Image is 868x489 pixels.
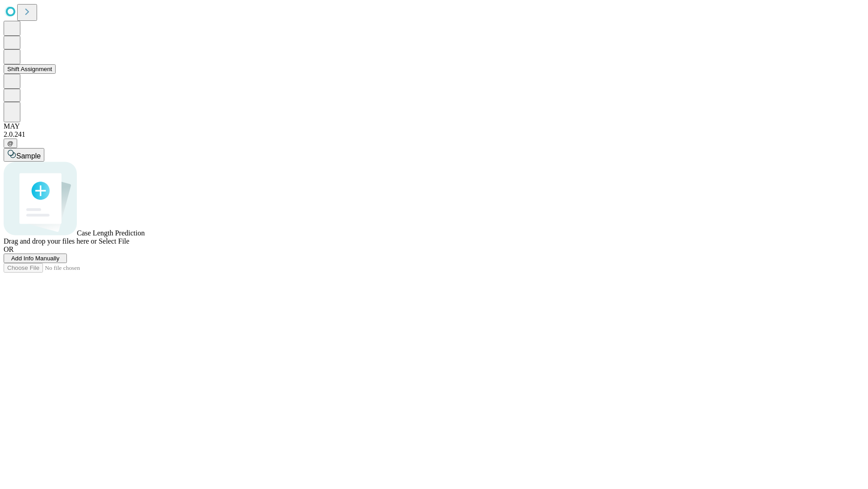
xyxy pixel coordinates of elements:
[4,139,17,148] button: @
[4,254,67,263] button: Add Info Manually
[4,130,864,139] div: 2.0.241
[4,64,56,74] button: Shift Assignment
[4,245,14,253] span: OR
[99,237,129,245] span: Select File
[11,255,60,262] span: Add Info Manually
[4,122,864,130] div: MAY
[4,237,97,245] span: Drag and drop your files here or
[4,148,44,162] button: Sample
[77,229,145,237] span: Case Length Prediction
[7,140,14,147] span: @
[16,152,41,160] span: Sample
